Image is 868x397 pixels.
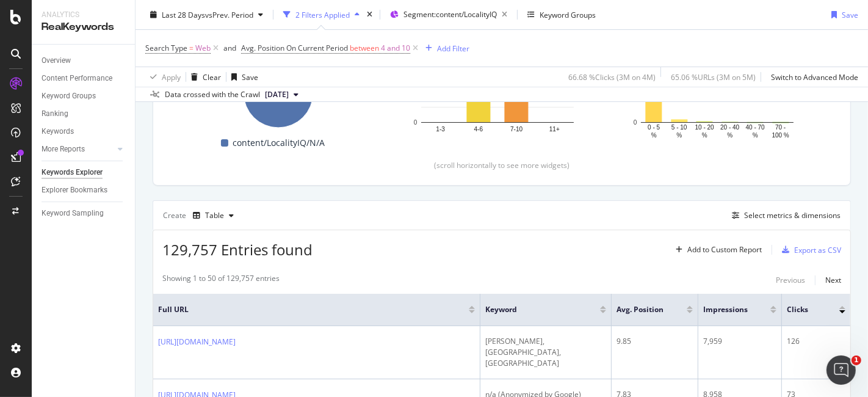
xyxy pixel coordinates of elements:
span: content/LocalityIQ/N/A [233,136,325,150]
span: Avg. Position [617,304,668,315]
div: Keyword Groups [540,9,596,20]
span: Keyword [485,304,582,315]
a: [URL][DOMAIN_NAME] [158,336,236,348]
span: Search Type [145,43,187,53]
text: 0 - 5 [648,125,660,131]
button: Keyword Groups [523,5,601,24]
div: Switch to Advanced Mode [771,71,858,82]
text: 20 - 40 [720,125,740,131]
div: Overview [42,54,71,67]
span: 2025 Sep. 1st [265,89,289,100]
div: 66.68 % Clicks ( 3M on 4M ) [568,71,656,82]
div: Keywords [42,125,74,138]
div: and [223,43,236,53]
button: [DATE] [260,87,303,102]
button: Clear [186,67,221,87]
button: Last 28 DaysvsPrev. Period [145,5,268,24]
text: 11+ [549,126,560,133]
div: Ranking [42,107,68,120]
span: Full URL [158,304,450,315]
div: 126 [787,336,845,347]
div: Previous [776,275,805,285]
div: Select metrics & dimensions [744,210,841,220]
text: 7-10 [510,126,523,133]
div: times [364,9,375,21]
a: Ranking [42,107,126,120]
text: 0 [634,119,637,126]
text: % [702,132,707,139]
button: Table [188,206,239,225]
span: Impressions [703,304,752,315]
text: 0 [414,119,418,126]
div: Next [825,275,841,285]
text: % [676,132,682,139]
button: Next [825,273,841,288]
div: 2 Filters Applied [295,9,350,20]
text: 10 - 20 [695,125,715,131]
text: 70 - [775,125,786,131]
button: Save [226,67,258,87]
div: Content Performance [42,72,112,85]
div: RealKeywords [42,20,125,34]
div: Add to Custom Report [687,246,762,253]
span: vs Prev. Period [205,9,253,20]
text: % [651,132,657,139]
span: Avg. Position On Current Period [241,43,348,53]
a: More Reports [42,143,114,156]
div: 65.06 % URLs ( 3M on 5M ) [671,71,756,82]
button: Select metrics & dimensions [727,208,841,223]
div: Save [242,71,258,82]
text: 1-3 [436,126,445,133]
div: Keyword Sampling [42,207,104,220]
button: and [223,42,236,54]
button: 2 Filters Applied [278,5,364,24]
div: Apply [162,71,181,82]
div: Add Filter [437,43,469,53]
div: Export as CSV [794,245,841,255]
div: Save [842,9,858,20]
button: Apply [145,67,181,87]
button: Save [826,5,858,24]
text: 5 - 10 [671,125,687,131]
div: Analytics [42,10,125,20]
a: Overview [42,54,126,67]
span: Segment: content/LocalityIQ [403,9,497,20]
button: Previous [776,273,805,288]
div: (scroll horizontally to see more widgets) [168,160,836,170]
text: 40 - 70 [746,125,765,131]
span: 4 and 10 [381,40,410,57]
div: Keywords Explorer [42,166,103,179]
button: Switch to Advanced Mode [766,67,858,87]
a: Keyword Sampling [42,207,126,220]
div: [PERSON_NAME], [GEOGRAPHIC_DATA], [GEOGRAPHIC_DATA] [485,336,606,369]
text: % [727,132,732,139]
span: 129,757 Entries found [162,239,313,260]
span: 1 [852,355,861,365]
div: Create [163,206,239,225]
span: = [189,43,193,53]
a: Keyword Groups [42,90,126,103]
a: Keywords Explorer [42,166,126,179]
button: Segment:content/LocalityIQ [385,5,512,24]
button: Export as CSV [777,240,841,260]
div: Explorer Bookmarks [42,184,107,197]
div: Showing 1 to 50 of 129,757 entries [162,273,280,288]
button: Add to Custom Report [671,240,762,260]
span: Last 28 Days [162,9,205,20]
span: Clicks [787,304,821,315]
text: 4-6 [474,126,483,133]
button: Add Filter [421,41,469,56]
a: Content Performance [42,72,126,85]
a: Keywords [42,125,126,138]
a: Explorer Bookmarks [42,184,126,197]
div: More Reports [42,143,85,156]
iframe: Intercom live chat [826,355,856,385]
div: Keyword Groups [42,90,96,103]
span: Web [195,40,211,57]
div: 7,959 [703,336,776,347]
text: 100 % [772,132,789,139]
div: 9.85 [617,336,693,347]
div: Table [205,212,224,219]
div: Clear [203,71,221,82]
div: Data crossed with the Crawl [165,89,260,100]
